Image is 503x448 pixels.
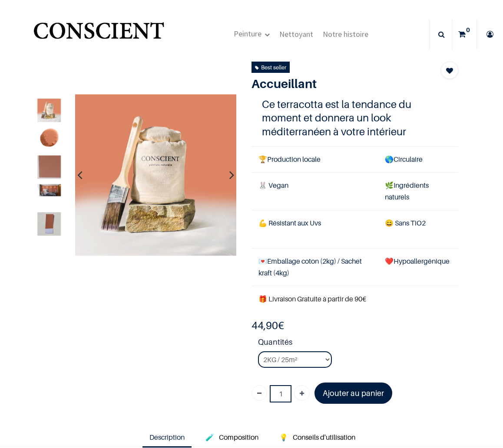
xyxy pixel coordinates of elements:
span: 💪 Résistant aux Uvs [258,219,321,227]
td: Circulaire [378,146,458,172]
button: Add to wishlist [441,62,458,79]
img: Product image [75,94,236,255]
img: Product image [37,98,61,122]
span: 🏆 [258,155,267,164]
a: Supprimer [251,385,267,401]
strong: Quantités [258,336,458,351]
span: 🐰 Vegan [258,181,288,190]
h4: Ce terracotta est la tendance du moment et donnera un look méditerranéen à votre intérieur [262,98,448,138]
span: 🧪 [205,433,214,441]
img: Product image [37,184,61,196]
img: Product image [37,155,61,179]
span: Conseils d'utilisation [293,433,355,441]
sup: 0 [464,26,472,34]
span: 💌 [258,257,267,265]
a: Ajouter [294,385,310,401]
b: € [251,319,284,332]
font: Ajouter au panier [323,389,384,398]
font: 🎁 Livraison Gratuite à partir de 90€ [258,294,366,303]
span: 💡 [279,433,288,441]
span: 🌿 [385,181,394,190]
img: Product image [37,127,61,150]
a: Peinture [228,19,274,50]
a: 0 [452,19,477,49]
span: 😄 S [385,219,399,227]
h1: Accueillant [251,76,427,91]
img: Product image [37,212,61,235]
span: Nettoyant [279,29,313,39]
div: Best seller [255,62,286,72]
span: 44,90 [251,319,278,332]
td: ans TiO2 [378,210,458,248]
img: Conscient [32,17,166,52]
a: Logo of Conscient [32,17,166,52]
a: Ajouter au panier [314,383,392,404]
td: Emballage coton (2kg) / Sachet kraft (4kg) [251,248,378,286]
span: Add to wishlist [446,65,453,76]
td: Production locale [251,146,378,172]
span: 🌎 [385,155,394,164]
td: Ingrédients naturels [378,172,458,210]
span: Notre histoire [323,29,368,39]
span: Composition [219,433,258,441]
span: Description [149,433,185,441]
td: ❤️Hypoallergénique [378,248,458,286]
span: Peinture [234,29,261,39]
